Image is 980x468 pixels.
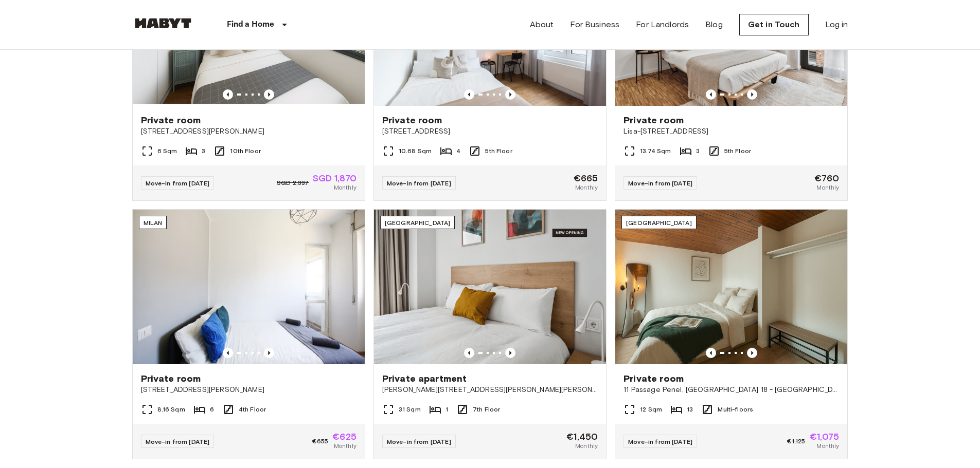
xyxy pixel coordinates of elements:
[382,114,442,126] span: Private room
[146,438,210,445] span: Move-in from [DATE]
[141,372,201,385] span: Private room
[210,405,214,414] span: 6
[157,146,177,156] span: 6 Sqm
[816,183,839,192] span: Monthly
[747,348,757,358] button: Previous image
[724,146,751,156] span: 5th Floor
[312,437,329,446] span: €655
[132,18,194,28] img: Habyt
[615,209,848,459] a: Marketing picture of unit FR-18-011-001-012Previous imagePrevious image[GEOGRAPHIC_DATA]Private r...
[473,405,500,414] span: 7th Floor
[705,18,723,31] a: Blog
[399,146,432,156] span: 10.68 Sqm
[141,114,201,126] span: Private room
[687,405,693,414] span: 13
[277,178,309,188] span: SGD 2,337
[141,385,357,395] span: [STREET_ADDRESS][PERSON_NAME]
[146,179,210,187] span: Move-in from [DATE]
[825,18,848,31] a: Log in
[640,405,662,414] span: 12 Sqm
[464,348,474,358] button: Previous image
[382,385,598,395] span: [PERSON_NAME][STREET_ADDRESS][PERSON_NAME][PERSON_NAME]
[628,438,692,445] span: Move-in from [DATE]
[787,437,806,446] span: €1,125
[227,18,275,31] p: Find a Home
[132,209,365,459] a: Marketing picture of unit IT-14-111-001-006Previous imagePrevious imageMilanPrivate room[STREET_A...
[747,89,757,100] button: Previous image
[696,146,700,156] span: 3
[313,174,356,183] span: SGD 1,870
[575,183,598,192] span: Monthly
[615,210,847,364] img: Marketing picture of unit FR-18-011-001-012
[566,432,598,441] span: €1,450
[575,441,598,451] span: Monthly
[570,18,619,31] a: For Business
[157,405,185,414] span: 8.16 Sqm
[141,126,357,137] span: [STREET_ADDRESS][PERSON_NAME]
[456,146,460,156] span: 4
[706,348,716,358] button: Previous image
[485,146,512,156] span: 5th Floor
[505,89,515,100] button: Previous image
[223,348,233,358] button: Previous image
[264,348,274,358] button: Previous image
[706,89,716,100] button: Previous image
[374,210,606,364] img: Marketing picture of unit ES-15-102-734-001
[387,179,451,187] span: Move-in from [DATE]
[144,219,163,227] span: Milan
[446,405,448,414] span: 1
[239,405,266,414] span: 4th Floor
[623,372,684,385] span: Private room
[623,126,839,137] span: Lisa-[STREET_ADDRESS]
[382,126,598,137] span: [STREET_ADDRESS]
[223,89,233,100] button: Previous image
[530,18,554,31] a: About
[230,146,261,156] span: 10th Floor
[816,441,839,451] span: Monthly
[574,174,598,183] span: €665
[334,183,357,192] span: Monthly
[202,146,205,156] span: 3
[623,114,684,126] span: Private room
[264,89,274,100] button: Previous image
[623,385,839,395] span: 11 Passage Penel, [GEOGRAPHIC_DATA] 18 - [GEOGRAPHIC_DATA]
[464,89,474,100] button: Previous image
[626,219,692,227] span: [GEOGRAPHIC_DATA]
[382,372,467,385] span: Private apartment
[373,209,607,459] a: Marketing picture of unit ES-15-102-734-001Previous imagePrevious image[GEOGRAPHIC_DATA]Private a...
[718,405,753,414] span: Multi-floors
[640,146,671,156] span: 13.74 Sqm
[505,348,515,358] button: Previous image
[628,179,692,187] span: Move-in from [DATE]
[332,432,357,441] span: €625
[636,18,689,31] a: For Landlords
[399,405,421,414] span: 31 Sqm
[387,438,451,445] span: Move-in from [DATE]
[334,441,357,451] span: Monthly
[133,210,365,364] img: Marketing picture of unit IT-14-111-001-006
[814,174,840,183] span: €760
[739,14,809,35] a: Get in Touch
[810,432,840,441] span: €1,075
[385,219,451,227] span: [GEOGRAPHIC_DATA]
